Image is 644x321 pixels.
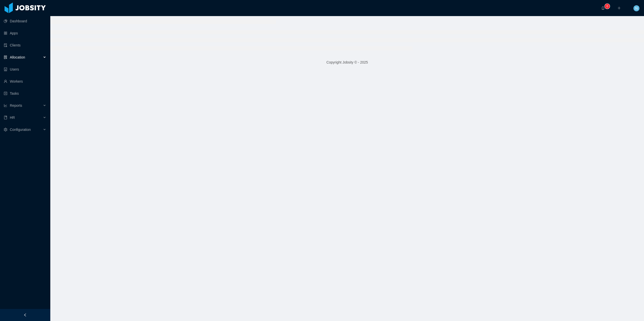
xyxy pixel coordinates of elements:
[10,116,15,120] span: HR
[635,5,638,11] span: N
[50,54,644,71] footer: Copyright Jobsity © - 2025
[4,56,7,59] i: icon: solution
[4,64,46,74] a: icon: robotUsers
[4,88,46,98] a: icon: profileTasks
[10,103,22,108] span: Reports
[605,4,610,9] sup: 0
[4,28,46,38] a: icon: appstoreApps
[4,104,7,107] i: icon: line-chart
[4,116,7,119] i: icon: book
[4,76,46,86] a: icon: userWorkers
[617,6,621,10] i: icon: plus
[10,55,25,59] span: Allocation
[601,6,605,10] i: icon: bell
[4,128,7,131] i: icon: setting
[4,16,46,26] a: icon: pie-chartDashboard
[10,128,31,132] span: Configuration
[4,40,46,50] a: icon: auditClients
